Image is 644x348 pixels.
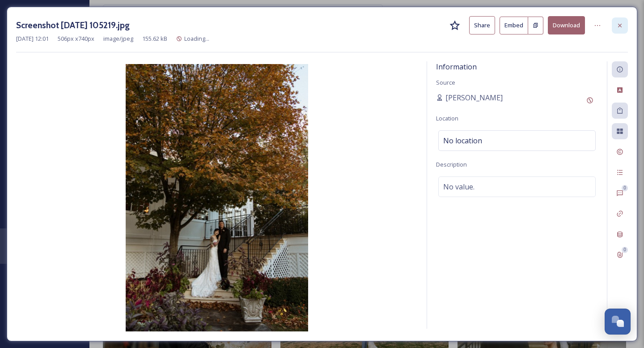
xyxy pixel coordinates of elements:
[16,64,418,331] img: Screenshot%202021-12-15%20105219.jpg
[443,135,482,146] span: No location
[436,114,458,122] span: Location
[500,17,528,34] button: Embed
[622,247,628,253] div: 0
[469,16,495,34] button: Share
[16,34,49,43] span: [DATE] 12:01
[622,185,628,191] div: 0
[58,34,94,43] span: 506 px x 740 px
[443,181,475,192] span: No value.
[445,92,503,103] span: [PERSON_NAME]
[436,62,477,72] span: Information
[103,34,133,43] span: image/jpeg
[184,34,209,43] span: Loading...
[142,34,167,43] span: 155.62 kB
[605,309,631,335] button: Open Chat
[436,160,467,168] span: Description
[436,78,455,86] span: Source
[548,16,585,34] button: Download
[16,19,130,32] h3: Screenshot [DATE] 105219.jpg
